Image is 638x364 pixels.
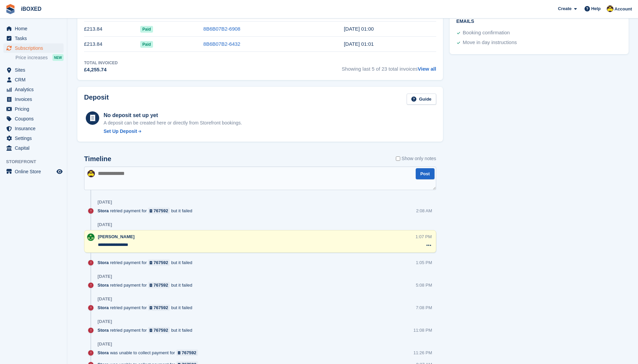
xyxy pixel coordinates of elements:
a: menu [3,104,64,114]
a: 8B6B07B2-6908 [203,26,240,32]
div: 767592 [154,259,168,266]
a: menu [3,65,64,75]
a: 767592 [176,350,198,356]
span: Price increases [15,54,48,61]
div: 5:08 PM [416,282,432,288]
div: retried payment for but it failed [98,327,196,333]
span: Create [558,5,571,12]
div: [DATE] [98,319,112,324]
span: Subscriptions [15,43,55,53]
h2: Deposit [84,94,109,105]
a: menu [3,24,64,33]
div: 767592 [154,282,168,288]
span: Pricing [15,104,55,114]
a: View all [418,66,436,72]
input: Show only notes [396,155,400,162]
h2: Timeline [84,155,111,163]
div: 1:05 PM [416,259,432,266]
div: 11:08 PM [413,327,432,333]
a: Price increases NEW [15,54,64,61]
span: Insurance [15,124,55,133]
a: menu [3,124,64,133]
a: menu [3,43,64,53]
span: Stora [98,350,109,356]
div: [DATE] [98,199,112,205]
span: CRM [15,75,55,84]
label: Show only notes [396,155,436,162]
div: retried payment for but it failed [98,208,196,214]
h2: Emails [456,19,622,24]
a: menu [3,75,64,84]
span: Coupons [15,114,55,123]
a: Preview store [55,168,64,176]
time: 2025-05-30 00:00:36 UTC [344,26,374,32]
div: [DATE] [98,274,112,279]
div: 767592 [154,208,168,214]
a: menu [3,114,64,123]
a: 8B6B07B2-6432 [203,41,240,47]
div: 1:07 PM [415,233,431,240]
div: retried payment for but it failed [98,259,196,266]
a: menu [3,167,64,176]
div: 767592 [154,327,168,333]
div: 767592 [182,350,196,356]
a: Guide [407,94,436,105]
div: retried payment for but it failed [98,304,196,311]
span: Account [614,6,632,12]
span: Online Store [15,167,55,176]
span: Stora [98,327,109,333]
div: £4,255.74 [84,66,118,74]
a: 767592 [148,282,170,288]
div: 7:08 PM [416,304,432,311]
span: Storefront [6,158,67,165]
a: 767592 [148,208,170,214]
span: Paid [140,41,153,48]
a: menu [3,95,64,104]
div: No deposit set up yet [104,111,242,119]
span: Help [591,5,601,12]
span: Home [15,24,55,33]
a: Set Up Deposit [104,128,242,135]
span: Stora [98,208,109,214]
a: iBOXED [18,3,44,14]
div: retried payment for but it failed [98,282,196,288]
span: Capital [15,143,55,153]
time: 2025-04-30 00:01:34 UTC [344,41,374,47]
a: menu [3,85,64,94]
div: [DATE] [98,296,112,302]
span: Sites [15,65,55,75]
a: 767592 [148,259,170,266]
p: A deposit can be created here or directly from Storefront bookings. [104,119,242,126]
div: Total Invoiced [84,60,118,66]
img: Katie Brown [607,5,613,12]
span: Stora [98,304,109,311]
span: Paid [140,26,153,33]
span: Analytics [15,85,55,94]
div: 767592 [154,304,168,311]
div: 11:26 PM [413,350,432,356]
a: menu [3,143,64,153]
div: was unable to collect payment for [98,350,201,356]
div: [DATE] [98,222,112,227]
div: Move in day instructions [463,39,517,47]
a: 767592 [148,327,170,333]
span: Settings [15,134,55,143]
span: Showing last 5 of 23 total invoices [342,60,436,74]
button: Post [416,168,435,179]
a: menu [3,134,64,143]
span: Stora [98,259,109,266]
img: stora-icon-8386f47178a22dfd0bd8f6a31ec36ba5ce8667c1dd55bd0f319d3a0aa187defe.svg [5,4,15,14]
td: £213.84 [84,37,140,52]
span: Invoices [15,95,55,104]
a: 767592 [148,304,170,311]
a: menu [3,34,64,43]
img: Katie Brown [87,170,95,177]
img: Amanda Forder [87,233,95,241]
td: £213.84 [84,22,140,37]
div: NEW [52,54,64,61]
span: Stora [98,282,109,288]
span: Tasks [15,34,55,43]
div: Booking confirmation [463,29,510,37]
div: [DATE] [98,341,112,347]
div: 2:08 AM [416,208,432,214]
